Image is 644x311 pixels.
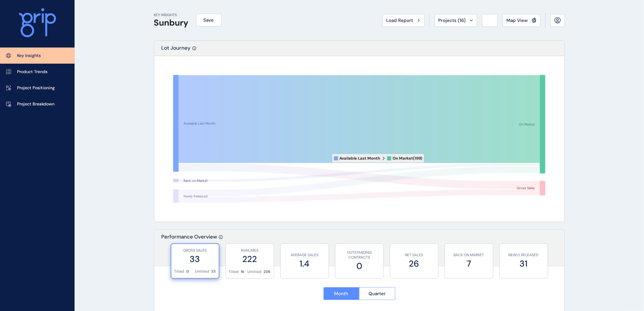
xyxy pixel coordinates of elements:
[229,248,271,253] p: AVAILABLE
[393,253,435,258] p: NET SALES
[338,260,380,272] label: 0
[229,269,239,274] p: Titled
[17,69,47,75] p: Product Trends
[195,269,209,274] p: Untitled
[448,253,490,258] p: BACK ON MARKET
[284,253,326,258] p: AVERAGE SALES
[387,17,413,23] span: Load Report
[264,269,271,274] p: 206
[162,233,217,266] p: Performance Overview
[435,14,477,27] button: Projects (16)
[17,85,55,91] p: Project Positioning
[196,14,222,27] button: Save
[187,269,189,274] p: 0
[503,14,541,27] button: Map View
[154,12,189,18] p: KEY INSIGHTS
[204,17,214,23] span: Save
[334,291,348,297] span: Month
[503,258,545,270] label: 31
[241,269,245,274] p: 16
[324,287,359,300] button: Month
[17,53,41,59] p: Key Insights
[338,250,380,260] p: OUTSTANDING CONTRACTS
[359,287,395,300] button: Quarter
[174,248,216,253] p: GROSS SALES
[383,14,425,27] button: Load Report
[174,253,216,265] label: 33
[162,44,191,56] p: Lot Journey
[212,269,216,274] p: 33
[369,291,386,297] span: Quarter
[439,17,466,23] span: Projects ( 16 )
[248,269,262,274] p: Untitled
[507,17,528,23] span: Map View
[17,101,54,107] p: Project Breakdown
[393,258,435,270] label: 26
[229,253,271,265] label: 222
[503,253,545,258] p: NEWLY RELEASED
[154,18,189,28] h1: Sunbury
[448,258,490,270] label: 7
[284,258,326,270] label: 1.4
[174,269,184,274] p: Titled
